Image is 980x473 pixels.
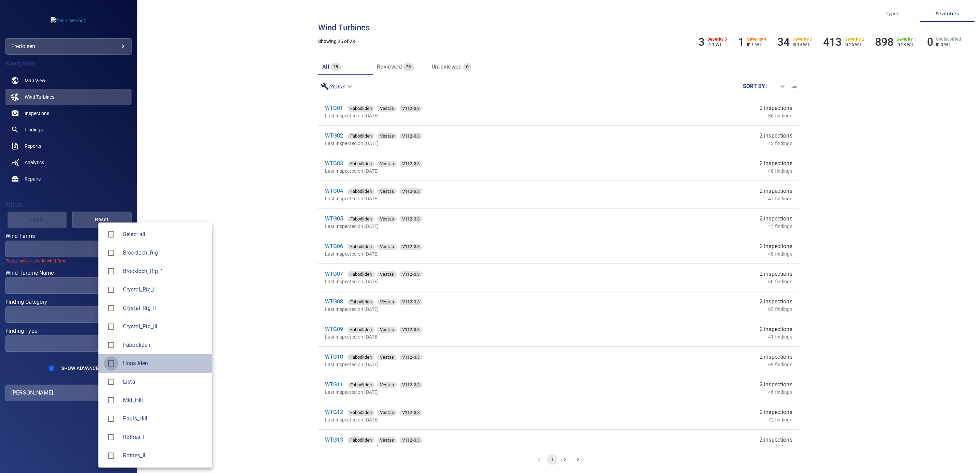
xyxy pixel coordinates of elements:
[123,341,207,349] div: Wind Farms Fabodliden
[104,319,118,334] span: Crystal_Rig_III
[123,396,207,404] span: Mid_Hill
[123,359,207,368] span: Hogaliden
[123,433,207,441] span: Rothes_I
[104,338,118,352] span: Fabodliden
[123,249,207,257] div: Wind Farms Brockloch_Rig
[123,359,207,368] div: Wind Farms Hogaliden
[104,356,118,371] span: Hogaliden
[104,412,118,426] span: Pauls_Hill
[123,267,207,275] span: Brockloch_Rig_1
[104,283,118,297] span: Crystal_Rig_I
[104,448,118,463] span: Rothes_II
[104,264,118,278] span: Brockloch_Rig_1
[123,415,207,423] span: Pauls_Hill
[104,375,118,389] span: Lista
[123,304,207,312] span: Crystal_Rig_II
[104,430,118,444] span: Rothes_I
[104,393,118,407] span: Mid_Hill
[123,378,207,386] span: Lista
[123,249,207,257] span: Brockloch_Rig
[123,451,207,460] div: Wind Farms Rothes_II
[123,415,207,423] div: Wind Farms Pauls_Hill
[123,286,207,294] div: Wind Farms Crystal_Rig_I
[123,433,207,441] div: Wind Farms Rothes_I
[123,322,207,331] div: Wind Farms Crystal_Rig_III
[123,396,207,404] div: Wind Farms Mid_Hill
[123,304,207,312] div: Wind Farms Crystal_Rig_II
[123,322,207,331] span: Crystal_Rig_III
[123,451,207,460] span: Rothes_II
[123,378,207,386] div: Wind Farms Lista
[123,341,207,349] span: Fabodliden
[123,286,207,294] span: Crystal_Rig_I
[123,267,207,275] div: Wind Farms Brockloch_Rig_1
[104,301,118,315] span: Crystal_Rig_II
[104,246,118,260] span: Brockloch_Rig
[123,230,207,239] span: Select all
